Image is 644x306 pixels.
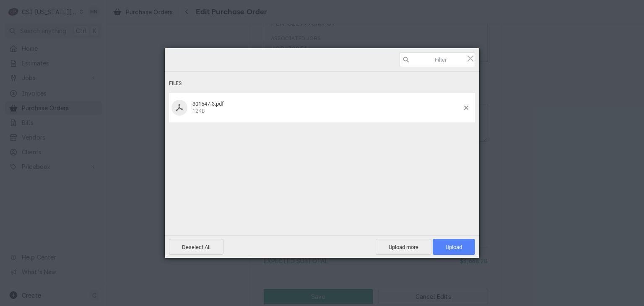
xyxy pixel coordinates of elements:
span: Upload [433,239,475,255]
input: Filter [400,52,475,67]
div: Files [169,76,475,91]
span: 12KB [192,108,205,114]
span: Upload more [376,239,431,255]
div: 301547-3.pdf [190,101,464,114]
span: Click here or hit ESC to close picker [466,54,475,63]
span: Upload [446,244,462,250]
span: Deselect All [169,239,223,255]
span: 301547-3.pdf [192,101,224,107]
